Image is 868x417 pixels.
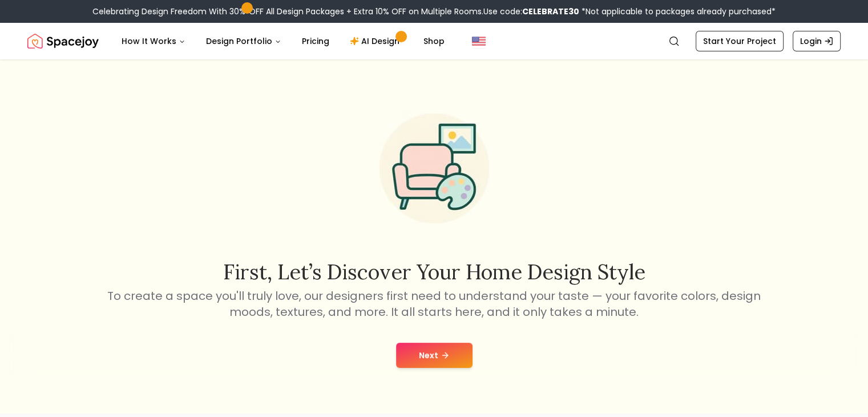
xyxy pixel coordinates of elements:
[27,30,99,53] img: Spacejoy Logo
[696,31,784,51] a: Start Your Project
[293,30,338,53] a: Pricing
[472,34,486,48] img: United States
[106,288,763,320] p: To create a space you'll truly love, our designers first need to understand your taste — your fav...
[483,6,579,17] span: Use code:
[341,30,412,53] a: AI Design
[414,30,454,53] a: Shop
[522,6,579,17] b: CELEBRATE30
[92,6,776,17] div: Celebrating Design Freedom With 30% OFF All Design Packages + Extra 10% OFF on Multiple Rooms.
[112,30,454,53] nav: Main
[361,95,507,242] img: Start Style Quiz Illustration
[106,260,763,283] h2: First, let’s discover your home design style
[579,6,776,17] span: *Not applicable to packages already purchased*
[27,30,99,53] a: Spacejoy
[112,30,195,53] button: How It Works
[793,31,841,51] a: Login
[197,30,290,53] button: Design Portfolio
[27,23,841,59] nav: Global
[396,343,473,368] button: Next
